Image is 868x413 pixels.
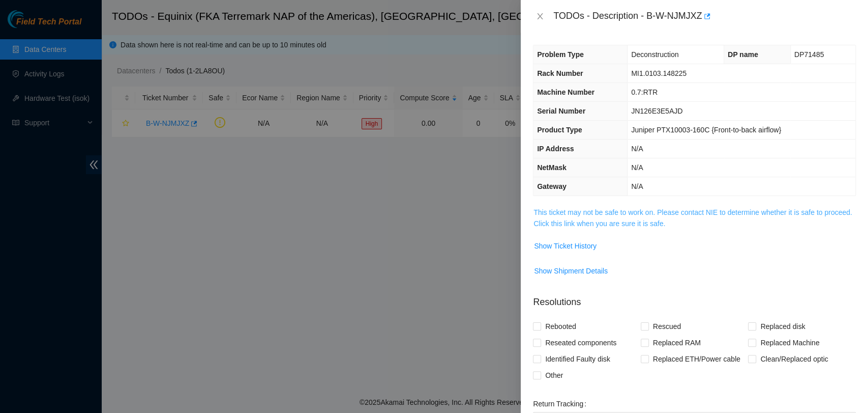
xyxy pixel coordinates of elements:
[541,367,567,383] span: Other
[537,88,594,96] span: Machine Number
[541,318,580,335] span: Rebooted
[534,240,596,252] span: Show Ticket History
[533,263,608,279] button: Show Shipment Details
[541,351,614,367] span: Identified Faulty disk
[537,163,566,172] span: NetMask
[649,351,744,367] span: Replaced ETH/Power cable
[537,182,566,190] span: Gateway
[756,335,823,351] span: Replaced Machine
[541,335,620,351] span: Reseated components
[756,351,832,367] span: Clean/Replaced optic
[537,50,584,59] span: Problem Type
[533,396,590,412] label: Return Tracking
[631,182,643,190] span: N/A
[631,50,678,59] span: Deconstruction
[533,12,547,21] button: Close
[536,12,544,20] span: close
[631,126,781,134] span: Juniper PTX10003-160C {Front-to-back airflow}
[631,163,643,172] span: N/A
[537,126,582,134] span: Product Type
[533,238,597,254] button: Show Ticket History
[533,208,852,228] a: This ticket may not be safe to work on. Please contact NIE to determine whether it is safe to pro...
[631,69,686,77] span: MI1.0103.148225
[794,50,824,59] span: DP71485
[631,88,657,96] span: 0.7:RTR
[756,318,809,335] span: Replaced disk
[537,69,583,77] span: Rack Number
[533,287,856,309] p: Resolutions
[537,107,585,115] span: Serial Number
[728,50,758,59] span: DP name
[534,265,608,277] span: Show Shipment Details
[537,145,574,153] span: IP Address
[631,145,643,153] span: N/A
[649,335,705,351] span: Replaced RAM
[553,8,856,24] div: TODOs - Description - B-W-NJMJXZ
[649,318,685,335] span: Rescued
[631,107,682,115] span: JN126E3E5AJD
